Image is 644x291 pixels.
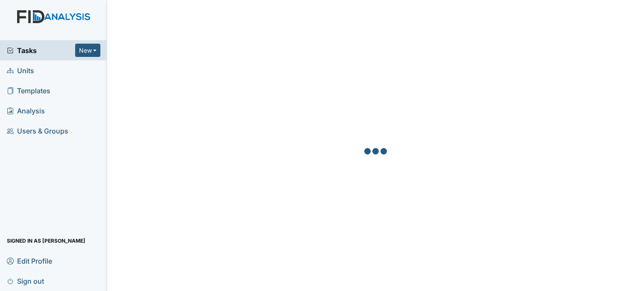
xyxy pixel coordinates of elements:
[7,234,85,247] span: Signed in as [PERSON_NAME]
[7,124,68,137] span: Users & Groups
[7,64,34,77] span: Units
[7,254,52,267] span: Edit Profile
[7,45,75,56] a: Tasks
[7,104,45,117] span: Analysis
[7,84,50,97] span: Templates
[7,274,44,288] span: Sign out
[75,44,101,57] button: New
